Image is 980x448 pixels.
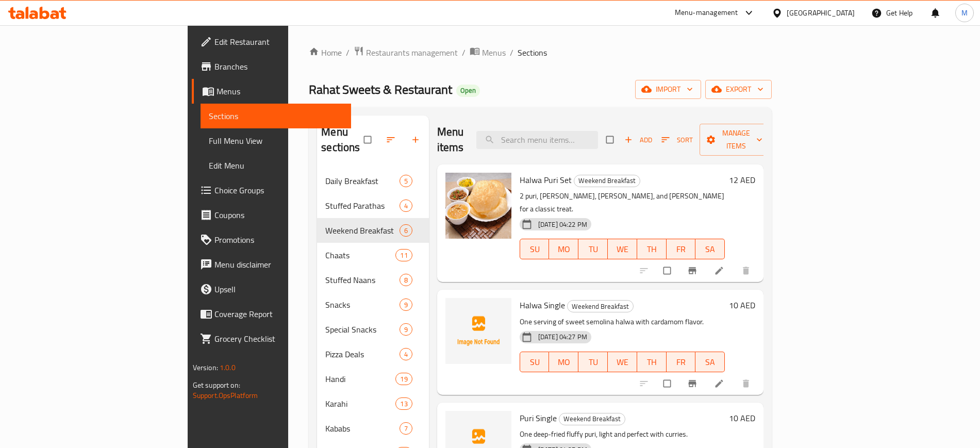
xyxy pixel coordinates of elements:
[193,389,258,402] a: Support.OpsPlatform
[578,239,608,259] button: TU
[520,316,725,328] p: One serving of sweet semolina halwa with cardamom flavor.
[404,128,429,151] button: Add section
[325,274,399,286] span: Stuffed Naans
[735,259,759,282] button: delete
[201,153,351,178] a: Edit Menu
[192,178,351,203] a: Choice Groups
[583,355,604,370] span: TU
[309,78,452,101] span: Rahat Sweets & Restaurant
[524,242,545,257] span: SU
[553,355,574,370] span: MO
[462,46,466,59] li: /
[714,266,726,276] a: Edit menu item
[549,352,578,372] button: MO
[317,292,429,317] div: Snacks9
[520,190,725,215] p: 2 puri, [PERSON_NAME], [PERSON_NAME], and [PERSON_NAME] for a classic treat.
[325,224,399,237] span: Weekend Breakfast
[641,355,662,370] span: TH
[657,374,679,393] span: Select to update
[400,300,412,310] span: 9
[400,424,412,434] span: 7
[192,326,351,351] a: Grocery Checklist
[358,130,379,150] span: Select all sections
[354,46,458,59] a: Restaurants management
[520,239,550,259] button: SU
[317,317,429,342] div: Special Snacks9
[608,352,637,372] button: WE
[437,124,464,155] h2: Menu items
[681,372,706,395] button: Branch-specific-item
[317,193,429,218] div: Stuffed Parathas4
[325,298,399,311] span: Snacks
[317,367,429,391] div: Handi19
[325,397,395,410] span: Karahi
[608,239,637,259] button: WE
[624,134,652,146] span: Add
[476,131,598,149] input: search
[714,378,726,389] a: Edit menu item
[961,7,968,19] span: M
[643,83,693,96] span: import
[317,416,429,441] div: Kababs7
[400,325,412,335] span: 9
[657,261,679,280] span: Select to update
[700,242,721,257] span: SA
[659,132,695,148] button: Sort
[787,7,855,19] div: [GEOGRAPHIC_DATA]
[695,352,725,372] button: SA
[700,355,721,370] span: SA
[192,54,351,79] a: Branches
[400,201,412,211] span: 4
[520,297,565,313] span: Halwa Single
[612,355,633,370] span: WE
[661,134,693,146] span: Sort
[655,132,700,148] span: Sort items
[325,373,395,385] span: Handi
[675,7,738,19] div: Menu-management
[520,428,725,441] p: One deep-fried fluffy puri, light and perfect with curries.
[671,242,692,257] span: FR
[396,251,411,260] span: 11
[695,239,725,259] button: SA
[456,85,480,97] div: Open
[637,352,667,372] button: TH
[600,130,622,150] span: Select section
[317,218,429,243] div: Weekend Breakfast6
[396,399,411,409] span: 13
[400,323,412,336] div: items
[612,242,633,257] span: WE
[317,342,429,367] div: Pizza Deals4
[214,283,343,295] span: Upsell
[209,159,343,172] span: Edit Menu
[400,176,412,186] span: 5
[400,422,412,435] div: items
[220,361,236,374] span: 1.0.0
[395,249,412,261] div: items
[729,173,755,187] h6: 12 AED
[214,333,343,345] span: Grocery Checklist
[635,80,701,99] button: import
[641,242,662,257] span: TH
[534,332,591,342] span: [DATE] 04:27 PM
[445,173,511,239] img: Halwa Puri Set
[192,302,351,326] a: Coverage Report
[395,397,412,410] div: items
[192,227,351,252] a: Promotions
[470,46,506,59] a: Menus
[520,410,557,426] span: Puri Single
[705,80,772,99] button: export
[214,258,343,271] span: Menu disclaimer
[366,46,458,59] span: Restaurants management
[681,259,706,282] button: Branch-specific-item
[214,209,343,221] span: Coupons
[325,323,399,336] span: Special Snacks
[192,79,351,104] a: Menus
[395,373,412,385] div: items
[729,411,755,425] h6: 10 AED
[671,355,692,370] span: FR
[518,46,547,59] span: Sections
[574,175,640,187] div: Weekend Breakfast
[325,422,399,435] div: Kababs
